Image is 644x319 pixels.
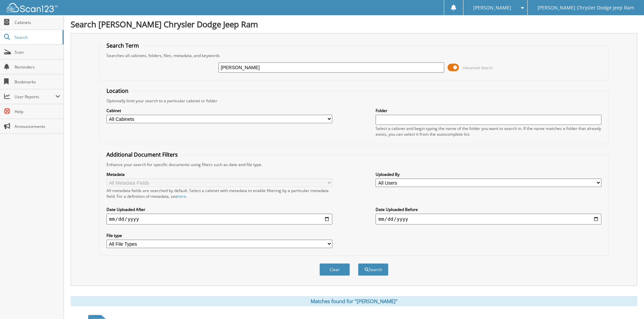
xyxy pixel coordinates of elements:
label: Cabinet [106,108,332,113]
div: Matches found for "[PERSON_NAME]" [71,296,637,306]
div: Enhance your search for specific documents using filters such as date and file type. [103,162,605,167]
span: Scan [15,49,60,55]
span: User Reports [15,94,55,100]
button: Search [358,263,388,276]
span: Advanced Search [463,65,493,70]
span: Bookmarks [15,79,60,85]
label: Uploaded By [376,171,601,177]
label: Metadata [106,171,332,177]
div: All metadata fields are searched by default. Select a cabinet with metadata to enable filtering b... [106,188,332,199]
h1: Search [PERSON_NAME] Chrysler Dodge Jeep Ram [71,19,637,30]
label: Folder [376,108,601,113]
div: Select a cabinet and begin typing the name of the folder you want to search in. If the name match... [376,126,601,137]
span: [PERSON_NAME] Chrysler Dodge Jeep Ram [538,6,634,10]
label: Date Uploaded After [106,207,332,212]
legend: Additional Document Filters [103,151,181,158]
label: File type [106,233,332,238]
span: Announcements [15,124,60,129]
legend: Search Term [103,42,142,49]
span: Help [15,109,60,114]
div: Optionally limit your search to a particular cabinet or folder [103,98,605,104]
div: Searches all cabinets, folders, files, metadata, and keywords [103,53,605,58]
button: Clear [319,263,350,276]
input: start [106,214,332,224]
img: scan123-logo-white.svg [7,3,57,12]
span: Search [15,34,59,40]
span: Cabinets [15,20,60,25]
a: here [177,193,186,199]
legend: Location [103,87,132,95]
span: Reminders [15,64,60,70]
span: [PERSON_NAME] [473,6,511,10]
label: Date Uploaded Before [376,207,601,212]
input: end [376,214,601,224]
